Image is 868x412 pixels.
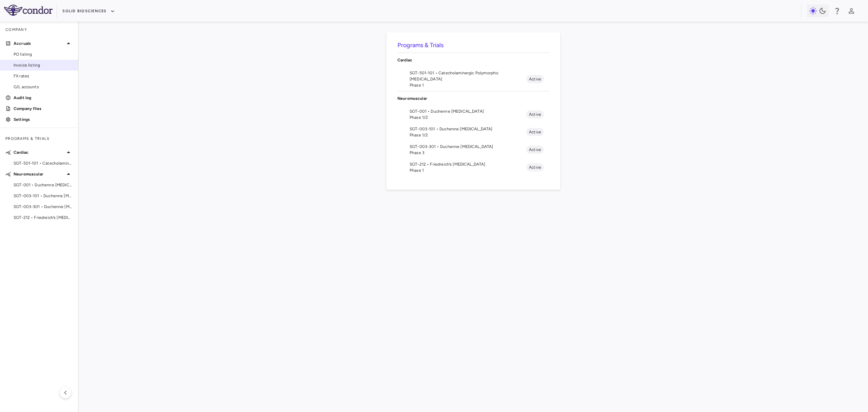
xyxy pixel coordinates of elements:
[14,84,73,90] span: G/L accounts
[397,91,549,106] div: Neuromuscular
[14,51,73,57] span: PO listing
[397,53,549,67] div: Cardiac
[526,111,544,117] span: Active
[397,106,549,123] li: SGT-001 • Duchenne [MEDICAL_DATA]Phase 1/2Active
[410,161,526,167] span: SGT-212 • Friedreich’s [MEDICAL_DATA]
[14,182,73,188] span: SGT-001 • Duchenne [MEDICAL_DATA]
[14,149,64,155] p: Cardiac
[14,171,64,177] p: Neuromuscular
[397,67,549,91] li: SGT-501-101 • Catecholaminergic Polymorphic [MEDICAL_DATA]Phase 1Active
[410,82,526,88] span: Phase 1
[410,150,526,156] span: Phase 3
[410,132,526,138] span: Phase 1/2
[397,123,549,141] li: SGT-003-101 • Duchenne [MEDICAL_DATA]Phase 1/2Active
[410,144,526,150] span: SGT-003-301 • Duchenne [MEDICAL_DATA]
[4,5,53,16] img: logo-full-SnFGN8VE.png
[410,108,526,114] span: SGT-001 • Duchenne [MEDICAL_DATA]
[410,126,526,132] span: SGT-003-101 • Duchenne [MEDICAL_DATA]
[397,41,549,50] h6: Programs & Trials
[14,214,73,221] span: SGT-212 • Friedreich’s [MEDICAL_DATA]
[14,62,73,68] span: Invoice listing
[410,167,526,173] span: Phase 1
[397,141,549,158] li: SGT-003-301 • Duchenne [MEDICAL_DATA]Phase 3Active
[14,40,64,46] p: Accruals
[62,6,115,17] button: Solid Biosciences
[397,158,549,176] li: SGT-212 • Friedreich’s [MEDICAL_DATA]Phase 1Active
[526,147,544,153] span: Active
[410,70,526,82] span: SGT-501-101 • Catecholaminergic Polymorphic [MEDICAL_DATA]
[14,116,73,123] p: Settings
[410,114,526,120] span: Phase 1/2
[14,160,73,166] span: SGT-501-101 • Catecholaminergic Polymorphic [MEDICAL_DATA]
[14,204,73,210] span: SGT-003-301 • Duchenne [MEDICAL_DATA]
[14,95,73,101] p: Audit log
[14,106,73,112] p: Company files
[526,76,544,82] span: Active
[526,164,544,170] span: Active
[14,193,73,199] span: SGT-003-101 • Duchenne [MEDICAL_DATA]
[526,129,544,135] span: Active
[397,57,549,63] p: Cardiac
[397,95,549,101] p: Neuromuscular
[14,73,73,79] span: FX rates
